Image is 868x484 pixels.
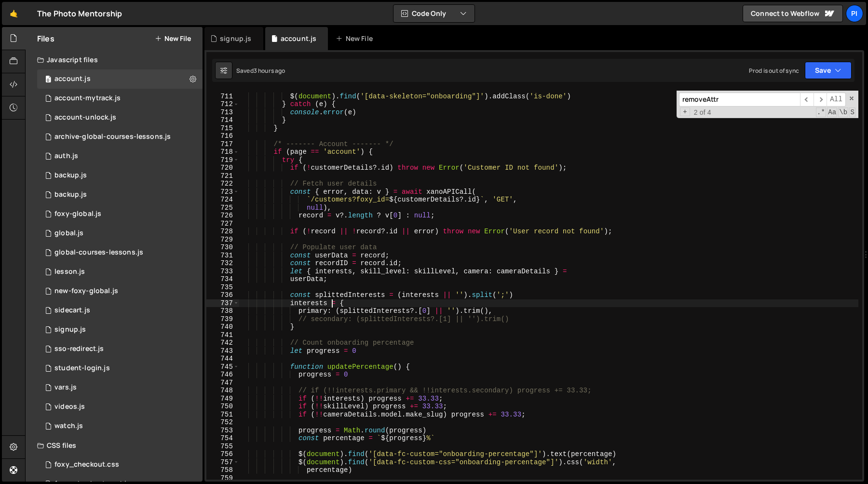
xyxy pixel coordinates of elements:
span: ​ [800,93,814,107]
div: 748 [206,387,239,395]
span: Search In Selection [849,108,855,117]
div: foxy-global.js [54,210,101,218]
div: 13533/40053.js [37,282,203,301]
div: 13533/34219.js [37,204,203,224]
div: 714 [206,116,239,124]
div: new-foxy-global.js [54,287,118,296]
div: 3 hours ago [254,67,285,75]
div: account-unlock.js [54,113,116,122]
div: 729 [206,236,239,244]
button: New File [155,35,191,42]
button: Code Only [393,5,475,22]
div: Saved [236,67,285,75]
div: 719 [206,156,239,164]
div: 751 [206,411,239,419]
div: 758 [206,466,239,474]
span: Whole Word Search [838,108,848,117]
div: 13533/46953.js [37,359,203,378]
div: 724 [206,196,239,204]
div: backup.js [54,190,87,199]
div: account.js [281,34,317,43]
input: Search for [679,93,800,107]
div: 732 [206,259,239,268]
div: 744 [206,355,239,363]
div: auth.js [54,152,78,161]
div: 716 [206,132,239,140]
div: account-mytrack.js [54,94,121,103]
span: 0 [45,76,51,84]
div: 720 [206,164,239,172]
span: Alt-Enter [827,93,846,107]
div: vars.js [54,383,77,392]
div: 13533/45030.js [37,185,203,204]
div: The Photo Mentorship [37,8,122,19]
div: Prod is out of sync [749,67,799,75]
div: 747 [206,379,239,387]
div: 755 [206,443,239,451]
div: foxy_checkout.css [54,460,119,469]
div: 741 [206,331,239,339]
div: global-courses-lessons.js [54,248,143,257]
div: archive-global-courses-lessons.js [54,133,171,141]
div: 13533/43968.js [37,127,203,147]
div: videos.js [54,403,85,411]
div: 13533/43446.js [37,301,203,320]
div: 749 [206,395,239,403]
div: 757 [206,458,239,467]
span: CaseSensitive Search [827,108,837,117]
div: Javascript files [26,50,203,69]
div: global.js [54,229,83,238]
div: 731 [206,252,239,260]
div: 13533/42246.js [37,397,203,417]
div: 735 [206,283,239,292]
div: 13533/35292.js [37,243,203,262]
div: 738 [206,307,239,315]
div: backup.js [54,171,87,180]
div: 727 [206,220,239,228]
h2: Files [37,33,54,44]
div: 753 [206,427,239,435]
span: 2 of 4 [690,108,715,117]
div: account.js [54,75,91,83]
div: 725 [206,204,239,212]
div: 746 [206,371,239,379]
div: 722 [206,180,239,188]
div: 13533/38507.css [37,455,203,474]
div: 737 [206,299,239,308]
div: New File [336,34,376,43]
div: 745 [206,363,239,371]
div: 742 [206,339,239,347]
div: 13533/34220.js [37,69,203,89]
div: 13533/35472.js [37,262,203,282]
div: 754 [206,434,239,443]
div: 13533/34034.js [37,147,203,166]
div: sso-redirect.js [54,345,104,353]
div: 718 [206,148,239,156]
div: 711 [206,93,239,101]
a: 🤙 [2,2,26,25]
div: 736 [206,291,239,299]
div: 756 [206,450,239,458]
div: 715 [206,124,239,133]
button: Save [805,62,852,79]
div: 712 [206,100,239,108]
div: 752 [206,418,239,427]
div: 721 [206,172,239,180]
div: 723 [206,188,239,196]
div: 13533/35364.js [37,320,203,339]
div: 734 [206,275,239,283]
div: 13533/39483.js [37,224,203,243]
div: 13533/47004.js [37,339,203,359]
div: watch.js [54,422,83,430]
div: sidecart.js [54,306,90,315]
div: 13533/38978.js [37,378,203,397]
div: 13533/38527.js [37,417,203,436]
div: CSS files [26,436,203,455]
span: RegExp Search [816,108,826,117]
div: 740 [206,323,239,331]
div: 759 [206,474,239,483]
div: 13533/45031.js [37,166,203,185]
span: ​ [814,93,827,107]
div: 730 [206,243,239,252]
div: student-login.js [54,364,110,373]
